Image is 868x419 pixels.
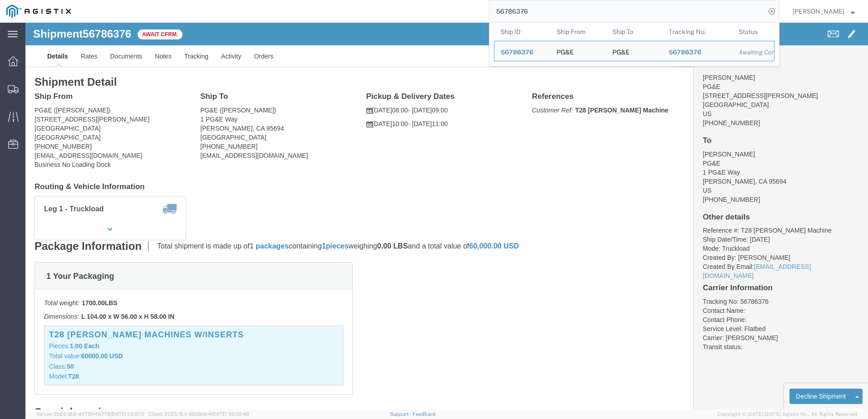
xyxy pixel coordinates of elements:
[612,41,630,61] div: PG&E
[550,23,607,41] th: Ship From
[148,411,249,417] span: Client: 2025.18.0-9839db4
[717,410,857,418] span: Copyright © [DATE]-[DATE] Agistix Inc., All Rights Reserved
[489,0,765,22] input: Search for shipment number, reference number
[662,23,733,41] th: Tracking Nu.
[211,411,249,417] span: [DATE] 09:32:48
[669,48,726,57] div: 56786376
[669,49,701,56] span: 56786376
[6,5,71,18] img: logo
[494,23,550,41] th: Ship ID
[25,23,868,409] iframe: FS Legacy Container
[792,6,855,17] button: [PERSON_NAME]
[494,23,779,66] table: Search Results
[739,48,768,57] div: Awaiting Confirmation
[732,23,774,41] th: Status
[36,411,144,417] span: Server: 2025.18.0-dd719145275
[413,411,436,417] a: Feedback
[390,411,413,417] a: Support
[110,411,144,417] span: [DATE] 09:51:11
[501,49,533,56] span: 56786376
[606,23,662,41] th: Ship To
[793,6,844,16] span: Justin Chao
[557,41,574,61] div: PG&E
[501,48,544,57] div: 56786376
